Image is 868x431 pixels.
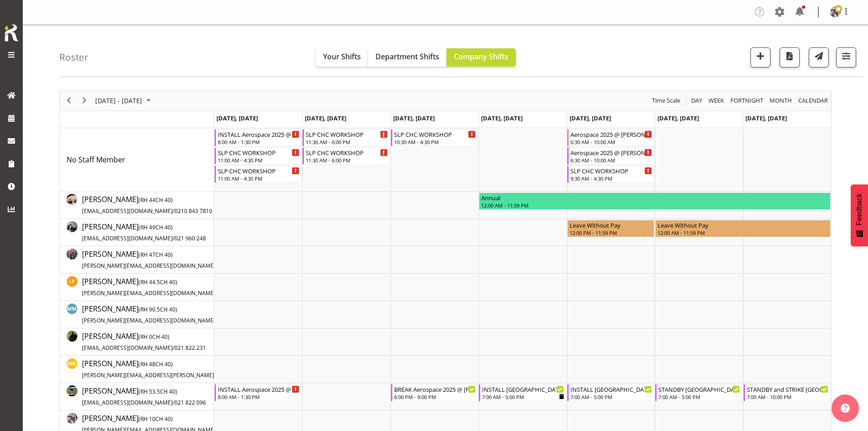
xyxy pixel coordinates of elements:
span: / [173,207,175,215]
div: 7:00 AM - 10:00 PM [747,393,828,400]
button: Send a list of all shifts for the selected filtered period to all rostered employees. [809,47,829,68]
span: No Staff Member [67,155,125,165]
div: Aerospace 2025 @ [PERSON_NAME] On Site @ 0700 [570,148,652,157]
span: [EMAIL_ADDRESS][DOMAIN_NAME] [82,207,173,215]
div: 12:00 AM - 11:59 PM [481,202,828,209]
button: Timeline Month [768,95,794,106]
div: 6:30 AM - 10:00 AM [570,156,652,164]
div: 11:00 AM - 4:30 PM [218,156,299,164]
a: No Staff Member [67,154,125,165]
div: Rosey McKimmie"s event - INSTALL Christchurch WLE 2025 @ Wolfbrook Arena Begin From Thursday, Oct... [479,384,566,401]
a: [PERSON_NAME](RH 47CH 40)[PERSON_NAME][EMAIL_ADDRESS][DOMAIN_NAME] [82,249,249,270]
div: SLP CHC WORKSHOP [306,148,387,157]
span: [PERSON_NAME] [82,386,206,407]
button: Fortnight [729,95,765,106]
span: [DATE], [DATE] [305,114,346,122]
a: [PERSON_NAME](RH 90.5CH 40)[PERSON_NAME][EMAIL_ADDRESS][DOMAIN_NAME] [82,303,249,325]
span: ( CH 40) [139,415,173,423]
button: Time Scale [651,95,682,106]
td: Matt McFarlane resource [60,301,214,328]
div: Leave Without Pay [657,220,828,229]
div: INSTALL Aerospace 2025 @ [PERSON_NAME] On Site @ 0730 [218,130,299,139]
span: 021 960 248 [175,234,206,242]
div: SLP CHC WORKSHOP [306,130,387,139]
div: 7:00 AM - 5:00 PM [482,393,564,400]
span: ( CH 40) [139,360,173,368]
td: No Staff Member resource [60,128,214,192]
button: Feedback - Show survey [851,184,868,246]
span: [PERSON_NAME][EMAIL_ADDRESS][DOMAIN_NAME] [82,317,216,324]
span: 0210 843 7810 [175,207,212,215]
span: [PERSON_NAME][EMAIL_ADDRESS][DOMAIN_NAME] [82,289,216,297]
span: [PERSON_NAME] [82,249,249,270]
div: Leave Without Pay [570,220,652,229]
div: 8:00 AM - 1:30 PM [218,138,299,145]
button: Timeline Day [690,95,704,106]
button: Company Shifts [447,48,516,67]
span: RH 49 [140,223,155,231]
button: Month [797,95,830,106]
div: INSTALL [GEOGRAPHIC_DATA] WLE 2025 @ [GEOGRAPHIC_DATA] [570,384,652,394]
span: [PERSON_NAME] [82,304,249,325]
button: Add a new shift [750,47,770,68]
span: [DATE], [DATE] [481,114,523,122]
span: [DATE], [DATE] [570,114,611,122]
span: RH 44 [140,196,155,204]
td: Rosey McKimmie resource [60,383,214,410]
div: Rosey McKimmie"s event - STANDBY Christchurch WLE 2025 @ Wolfbrook Arena Begin From Saturday, Oct... [655,384,742,401]
span: [EMAIL_ADDRESS][DOMAIN_NAME] [82,234,173,242]
span: RH 0 [140,333,152,341]
div: No Staff Member"s event - Aerospace 2025 @ Te Pae On Site @ 0700 Begin From Friday, October 10, 2... [567,147,654,165]
div: STANDBY and STRIKE [GEOGRAPHIC_DATA] WLE 2025 @ [GEOGRAPHIC_DATA] [747,384,828,394]
div: SLP CHC WORKSHOP [394,130,476,139]
button: Next [78,95,91,106]
div: No Staff Member"s event - SLP CHC WORKSHOP Begin From Wednesday, October 8, 2025 at 10:30:00 AM G... [391,129,478,146]
span: [DATE], [DATE] [393,114,435,122]
img: help-xxl-2.png [841,404,850,413]
button: October 2025 [94,95,155,106]
div: Rosey McKimmie"s event - INSTALL Aerospace 2025 @ Te Pae On Site @ 0730 Begin From Monday, Octobe... [215,384,302,401]
span: / [173,399,175,406]
button: Your Shifts [316,48,368,67]
span: [EMAIL_ADDRESS][DOMAIN_NAME] [82,399,173,406]
a: [PERSON_NAME](RH 49CH 40)[EMAIL_ADDRESS][DOMAIN_NAME]/021 960 248 [82,221,206,243]
div: 6:30 AM - 10:00 AM [570,138,652,145]
button: Filter Shifts [836,47,856,68]
div: Annual [481,193,828,202]
div: 6:00 PM - 9:00 PM [394,393,476,400]
button: Previous [63,95,75,106]
div: SLP CHC WORKSHOP [218,166,299,175]
div: Aerospace 2025 @ [PERSON_NAME] On Site @ 0700 [570,130,652,139]
span: [PERSON_NAME] [82,222,206,243]
span: Company Shifts [454,52,508,62]
span: [PERSON_NAME] [82,276,249,297]
span: Week [708,95,725,106]
span: [PERSON_NAME][EMAIL_ADDRESS][DOMAIN_NAME] [82,262,216,270]
div: 11:30 AM - 6:00 PM [306,156,387,164]
td: Lance Ferguson resource [60,274,214,301]
div: No Staff Member"s event - SLP CHC WORKSHOP Begin From Friday, October 10, 2025 at 9:30:00 AM GMT+... [567,166,654,183]
div: next period [77,91,92,110]
div: 7:00 AM - 5:00 PM [658,393,740,400]
img: Rosterit icon logo [2,23,21,43]
button: Department Shifts [368,48,447,67]
td: Hayden Watts resource [60,219,214,246]
div: SLP CHC WORKSHOP [570,166,652,175]
td: Micah Hetrick resource [60,328,214,356]
div: Aof Anujarawat"s event - Annual Begin From Thursday, October 9, 2025 at 12:00:00 AM GMT+13:00 End... [479,192,831,210]
div: SLP CHC WORKSHOP [218,148,299,157]
span: ( CH 40) [139,388,177,395]
span: / [173,344,175,352]
span: [DATE] - [DATE] [94,95,143,106]
div: No Staff Member"s event - Aerospace 2025 @ Te Pae On Site @ 0700 Begin From Friday, October 10, 2... [567,129,654,146]
span: ( CH 40) [139,278,177,286]
a: [PERSON_NAME](RH 44CH 40)[EMAIL_ADDRESS][DOMAIN_NAME]/0210 843 7810 [82,194,212,216]
span: [DATE], [DATE] [657,114,699,122]
span: / [173,234,175,242]
span: Day [690,95,703,106]
span: RH 47 [140,251,155,259]
div: STANDBY [GEOGRAPHIC_DATA] WLE 2025 @ [GEOGRAPHIC_DATA] [658,384,740,394]
div: Hayden Watts"s event - Leave Without Pay Begin From Saturday, October 11, 2025 at 12:00:00 AM GMT... [655,220,831,237]
span: ( CH 40) [139,196,173,204]
div: previous period [61,91,77,110]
